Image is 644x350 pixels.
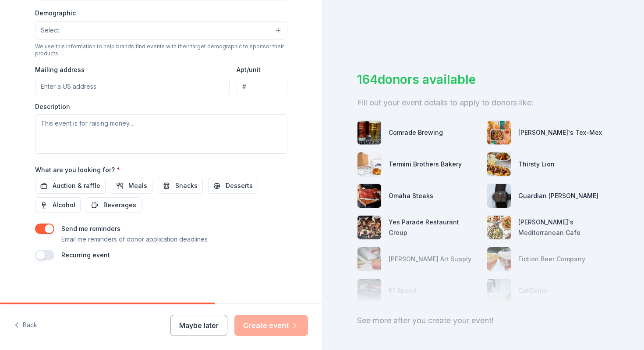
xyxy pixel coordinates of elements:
button: Snacks [158,178,203,194]
div: Comrade Brewing [389,127,443,138]
button: Auction & raffle [35,178,106,194]
img: photo for Guardian Angel Device [487,184,511,208]
button: Meals [111,178,152,194]
label: Description [35,102,70,111]
span: Alcohol [53,200,75,210]
img: photo for Thirsty Lion [487,152,511,176]
div: Thirsty Lion [518,159,555,170]
div: [PERSON_NAME]'s Tex-Mex [518,127,602,138]
button: Beverages [86,197,142,213]
button: Select [35,21,287,40]
label: Recurring event [61,251,110,259]
button: Alcohol [35,197,81,213]
div: Termini Brothers Bakery [389,159,462,170]
label: Send me reminders [61,225,120,232]
span: Desserts [226,180,253,191]
label: Apt/unit [237,65,261,74]
input: Enter a US address [35,78,230,95]
span: Auction & raffle [53,180,100,191]
span: Snacks [175,180,198,191]
span: Beverages [103,200,136,210]
div: We use this information to help brands find events with their target demographic to sponsor their... [35,43,287,57]
div: 164 donors available [357,70,609,89]
button: Maybe later [170,315,227,336]
img: photo for Termini Brothers Bakery [357,152,381,176]
img: photo for Comrade Brewing [357,121,381,144]
input: # [237,78,287,95]
label: Mailing address [35,65,85,74]
img: photo for Omaha Steaks [357,184,381,208]
p: Email me reminders of donor application deadlines [61,234,208,245]
div: Guardian [PERSON_NAME] [518,191,598,201]
span: Select [41,25,59,36]
label: What are you looking for? [35,166,120,174]
div: See more after you create your event! [357,314,609,328]
button: Desserts [208,178,258,194]
span: Meals [128,180,147,191]
div: Fill out your event details to apply to donors like: [357,96,609,110]
img: photo for Chuy's Tex-Mex [487,121,511,144]
button: Back [14,316,37,335]
label: Demographic [35,9,76,18]
div: Omaha Steaks [389,191,433,201]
